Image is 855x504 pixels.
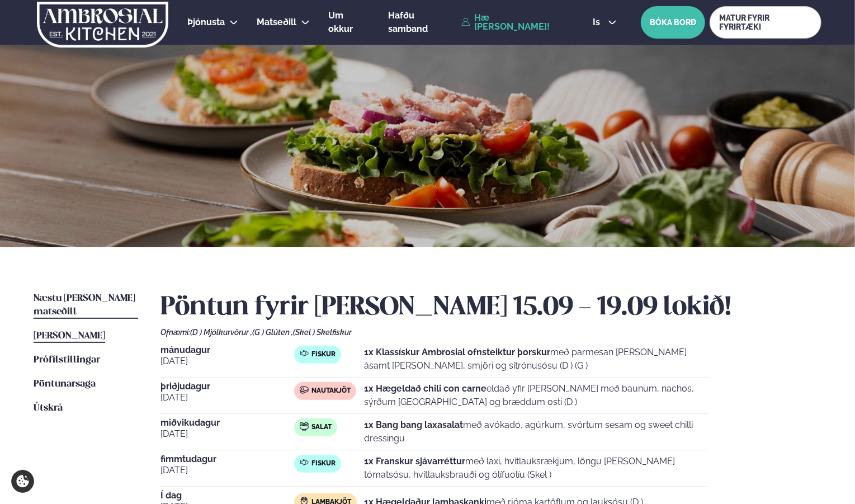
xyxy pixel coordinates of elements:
a: Þjónusta [187,16,225,29]
p: með parmesan [PERSON_NAME] ásamt [PERSON_NAME], smjöri og sítrónusósu (D ) (G ) [364,346,708,373]
span: Matseðill [257,17,296,27]
img: salad.svg [300,422,309,431]
img: beef.svg [300,385,309,394]
span: (G ) Glúten , [252,328,293,337]
img: fish.svg [300,349,309,358]
span: is [593,18,603,27]
span: mánudagur [160,346,294,355]
span: fimmtudagur [160,455,294,464]
a: [PERSON_NAME] [34,329,105,343]
a: Pöntunarsaga [34,378,96,391]
span: Hafðu samband [388,10,428,34]
span: Pöntunarsaga [34,379,96,389]
a: MATUR FYRIR FYRIRTÆKI [710,6,821,39]
button: is [584,18,626,27]
span: Útskrá [34,403,63,413]
p: með avókadó, agúrkum, svörtum sesam og sweet chilli dressingu [364,418,708,445]
a: Cookie settings [11,470,34,493]
p: eldað yfir [PERSON_NAME] með baunum, nachos, sýrðum [GEOGRAPHIC_DATA] og bræddum osti (D ) [364,382,708,409]
img: logo [36,2,169,48]
p: með laxi, hvítlauksrækjum, löngu [PERSON_NAME] tómatsósu, hvítlauksbrauði og ólífuolíu (Skel ) [364,455,708,482]
a: Prófílstillingar [34,354,100,367]
span: þriðjudagur [160,382,294,391]
span: Um okkur [328,10,353,34]
a: Hæ [PERSON_NAME]! [461,13,567,31]
span: Næstu [PERSON_NAME] matseðill [34,294,135,317]
span: Fiskur [311,459,336,468]
a: Útskrá [34,402,63,415]
a: Hafðu samband [388,9,456,36]
span: (Skel ) Skelfiskur [293,328,352,337]
img: fish.svg [300,458,309,467]
span: [DATE] [160,391,294,404]
strong: 1x Franskur sjávarréttur [364,456,465,467]
span: [PERSON_NAME] [34,331,105,341]
strong: 1x Bang bang laxasalat [364,420,463,430]
button: BÓKA BORÐ [641,6,705,39]
a: Matseðill [257,16,296,29]
span: [DATE] [160,427,294,441]
span: (D ) Mjólkurvörur , [190,328,252,337]
span: Þjónusta [187,17,225,27]
strong: 1x Klassískur Ambrosial ofnsteiktur þorskur [364,347,550,357]
span: Prófílstillingar [34,355,100,365]
strong: 1x Hægeldað chili con carne [364,383,486,394]
span: [DATE] [160,464,294,477]
span: Nautakjöt [311,387,351,395]
h2: Pöntun fyrir [PERSON_NAME] 15.09 - 19.09 lokið! [160,292,821,323]
span: Fiskur [311,350,336,359]
span: miðvikudagur [160,418,294,427]
a: Um okkur [328,9,370,36]
span: [DATE] [160,355,294,368]
span: Salat [311,423,332,432]
div: Ofnæmi: [160,328,821,337]
a: Næstu [PERSON_NAME] matseðill [34,292,138,319]
span: Í dag [160,491,294,500]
